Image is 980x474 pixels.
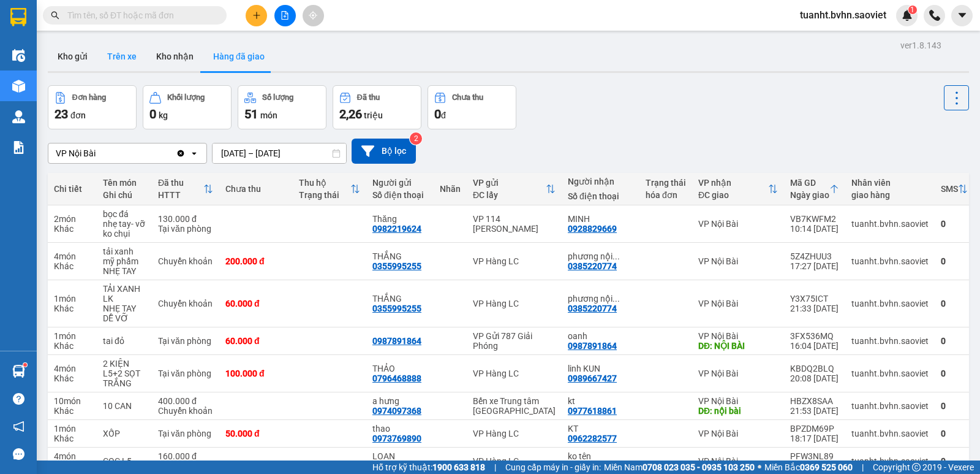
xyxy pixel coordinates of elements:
[941,401,968,411] div: 0
[146,42,203,71] button: Kho nhận
[568,191,633,201] div: Số điện thoại
[54,364,91,373] div: 4 món
[309,11,317,20] span: aim
[189,148,199,158] svg: open
[103,284,146,304] div: TẢI XANH LK
[790,331,839,341] div: 3FX536MQ
[72,93,106,102] div: Đơn hàng
[612,294,620,304] span: ...
[473,369,556,378] div: VP Hàng LC
[568,251,633,261] div: phương nội bài
[54,224,91,234] div: Khác
[158,369,213,378] div: Tại văn phòng
[790,251,839,261] div: 5Z4ZHUU3
[790,341,839,351] div: 16:04 [DATE]
[103,209,146,219] div: bọc đá
[103,401,146,411] div: 10 CAN
[149,107,156,121] span: 0
[473,331,556,351] div: VP Gửi 787 Giải Phóng
[473,396,556,416] div: Bến xe Trung tâm [GEOGRAPHIC_DATA]
[372,251,428,261] div: THẮNG
[790,373,839,383] div: 20:08 [DATE]
[941,299,968,308] div: 0
[800,462,853,472] strong: 0369 525 060
[54,331,91,341] div: 1 món
[158,451,213,461] div: 160.000 đ
[473,429,556,438] div: VP Hàng LC
[851,299,929,308] div: tuanht.bvhn.saoviet
[957,10,968,21] span: caret-down
[790,451,839,461] div: PFW3NL89
[790,224,839,234] div: 10:14 [DATE]
[902,10,913,21] img: icon-new-feature
[698,190,768,200] div: ĐC giao
[473,178,546,188] div: VP gửi
[568,224,617,234] div: 0928829669
[48,42,97,71] button: Kho gửi
[851,456,929,466] div: tuanht.bvhn.saoviet
[103,359,146,388] div: 2 KIỆN L5+2 SỌT TRẮNG
[929,10,940,21] img: phone-icon
[568,331,633,341] div: oanh
[158,396,213,406] div: 400.000 đ
[372,336,421,346] div: 0987891864
[54,341,91,351] div: Khác
[246,5,267,26] button: plus
[790,294,839,304] div: Y3X75ICT
[505,461,601,474] span: Cung cấp máy in - giấy in:
[12,141,25,154] img: solution-icon
[935,173,974,205] th: Toggle SortBy
[473,256,556,266] div: VP Hàng LC
[646,178,686,188] div: Trạng thái
[238,85,326,129] button: Số lượng51món
[790,7,896,23] span: tuanht.bvhn.saoviet
[698,299,778,308] div: VP Nội Bài
[103,190,146,200] div: Ghi chú
[158,336,213,346] div: Tại văn phòng
[158,406,213,416] div: Chuyển khoản
[97,147,98,159] input: Selected VP Nội Bài.
[764,461,853,474] span: Miền Bắc
[568,341,617,351] div: 0987891864
[103,266,146,276] div: NHẸ TAY
[48,85,137,129] button: Đơn hàng23đơn
[12,49,25,62] img: warehouse-icon
[12,110,25,123] img: warehouse-icon
[568,294,633,304] div: phương nội bài
[698,369,778,378] div: VP Nội Bài
[434,107,441,121] span: 0
[372,451,428,461] div: LOAN
[790,178,829,188] div: Mã GD
[473,190,546,200] div: ĐC lấy
[941,369,968,378] div: 0
[372,396,428,406] div: a hưng
[698,341,778,351] div: DĐ: NỘI BÀI
[55,107,68,121] span: 23
[941,219,968,229] div: 0
[698,256,778,266] div: VP Nội Bài
[568,304,617,313] div: 0385220774
[440,184,461,194] div: Nhãn
[568,373,617,383] div: 0989667427
[158,214,213,224] div: 130.000 đ
[299,178,350,188] div: Thu hộ
[12,365,25,378] img: warehouse-icon
[908,6,917,14] sup: 1
[851,190,929,200] div: giao hàng
[13,421,24,432] span: notification
[790,214,839,224] div: VB7KWFM2
[452,93,483,102] div: Chưa thu
[568,434,617,443] div: 0962282577
[372,224,421,234] div: 0982219624
[851,336,929,346] div: tuanht.bvhn.saoviet
[851,256,929,266] div: tuanht.bvhn.saoviet
[54,451,91,461] div: 4 món
[143,85,232,129] button: Khối lượng0kg
[643,462,755,472] strong: 0708 023 035 - 0935 103 250
[941,184,958,194] div: SMS
[262,93,293,102] div: Số lượng
[333,85,421,129] button: Đã thu2,26 triệu
[473,299,556,308] div: VP Hàng LC
[568,261,617,271] div: 0385220774
[941,336,968,346] div: 0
